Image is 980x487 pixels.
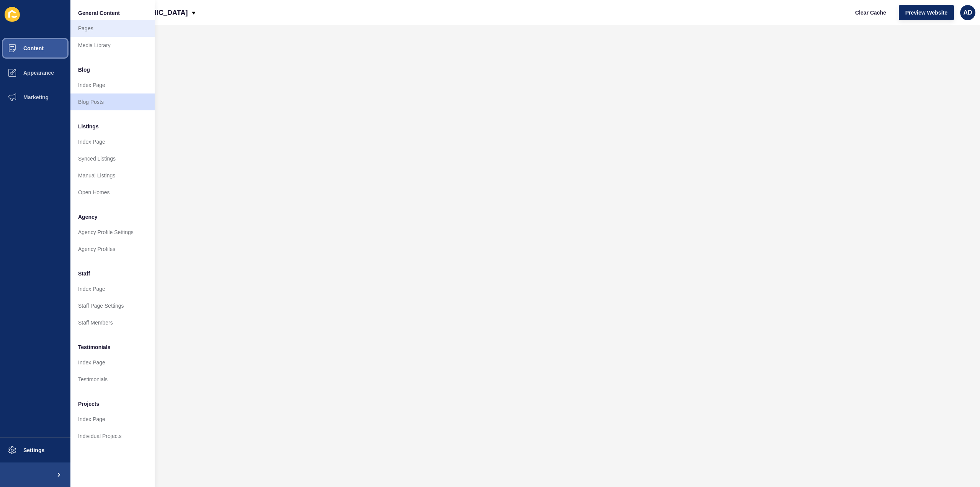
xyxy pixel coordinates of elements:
a: Staff Page Settings [70,297,155,314]
span: AD [963,9,972,16]
span: Preview Website [905,9,947,16]
span: Listings [78,123,99,130]
a: Index Page [70,354,155,371]
span: Agency [78,213,98,221]
button: Clear Cache [849,5,893,20]
span: Testimonials [78,343,111,351]
a: Manual Listings [70,167,155,184]
a: Staff Members [70,314,155,331]
span: Blog [78,66,90,74]
span: Clear Cache [855,9,886,16]
a: Blog Posts [70,93,155,110]
a: Media Library [70,37,155,54]
a: Synced Listings [70,150,155,167]
a: Testimonials [70,371,155,388]
a: Agency Profile Settings [70,224,155,241]
a: Index Page [70,280,155,297]
a: Index Page [70,77,155,93]
a: Index Page [70,411,155,428]
a: Index Page [70,133,155,150]
span: Staff [78,270,90,277]
span: Projects [78,400,99,408]
a: Agency Profiles [70,241,155,257]
a: Open Homes [70,184,155,201]
a: Pages [70,20,155,37]
a: Individual Projects [70,428,155,444]
span: General Content [78,9,120,17]
button: Preview Website [899,5,954,20]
